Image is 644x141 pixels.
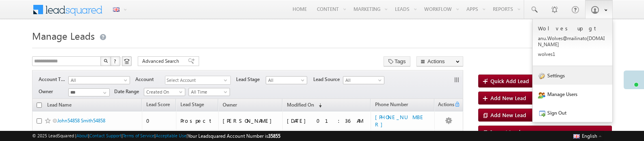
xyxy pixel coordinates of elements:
[32,29,95,42] span: Manage Leads
[538,25,607,32] p: Wolves up gt
[189,88,230,96] a: All Time
[343,76,384,84] a: All
[146,101,170,107] span: Lead Score
[224,78,230,82] span: select
[176,100,208,111] a: Lead Stage
[123,133,154,138] a: Terms of Service
[490,94,526,101] span: Add New Lead
[315,102,322,109] span: (sorted descending)
[165,76,231,85] div: Select Account
[375,113,425,128] a: [PHONE_NUMBER]
[180,117,215,124] div: Prospect
[144,88,183,96] span: Created On
[142,100,174,111] a: Lead Score
[76,133,88,138] a: About
[189,88,228,96] span: All Time
[268,133,280,139] span: 35855
[538,51,607,57] p: wolve s1
[111,56,120,66] button: ?
[371,100,412,111] a: Phone Number
[313,76,343,83] span: Lead Source
[533,85,612,103] a: Manage Users
[490,77,529,84] span: Quick Add Lead
[68,76,130,84] a: All
[538,35,607,47] p: anu.W olves @mail inato [DOMAIN_NAME]
[266,76,307,84] a: All
[114,88,144,95] span: Date Range
[57,117,105,124] a: John54858 Smith54858
[236,76,266,83] span: Lead Stage
[43,100,76,111] a: Lead Name
[490,111,526,118] span: Add New Lead
[375,101,408,107] span: Phone Number
[142,58,182,65] span: Advanced Search
[533,103,612,122] a: Sign Out
[490,128,520,135] span: Import Lead
[39,88,68,95] span: Owner
[582,133,597,139] span: English
[32,132,280,140] span: © 2025 LeadSquared | | | | |
[180,101,204,107] span: Lead Stage
[283,100,326,111] a: Modified On (sorted descending)
[89,133,121,138] a: Contact Support
[571,131,604,141] button: English
[165,76,224,85] span: Select Account
[99,89,109,97] a: Show All Items
[533,66,612,85] a: Settings
[69,77,125,84] span: All
[287,102,314,108] span: Modified On
[266,77,305,84] span: All
[223,102,237,108] span: Owner
[343,77,382,84] span: All
[156,133,186,138] a: Acceptable Use
[114,58,117,64] span: ?
[435,100,454,111] span: Actions
[533,19,612,66] a: Wolves up gt anu.Wolves@mailinato[DOMAIN_NAME] wolves1
[135,76,165,83] span: Account
[146,117,172,124] div: 0
[416,56,463,66] button: Actions
[188,133,280,139] span: Your Leadsquared Account Number is
[223,117,279,124] div: [PERSON_NAME]
[39,76,68,83] span: Account Type
[384,56,410,66] button: Tags
[287,117,367,124] div: [DATE] 01:36 AM
[144,88,185,96] a: Created On
[104,59,108,63] img: Search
